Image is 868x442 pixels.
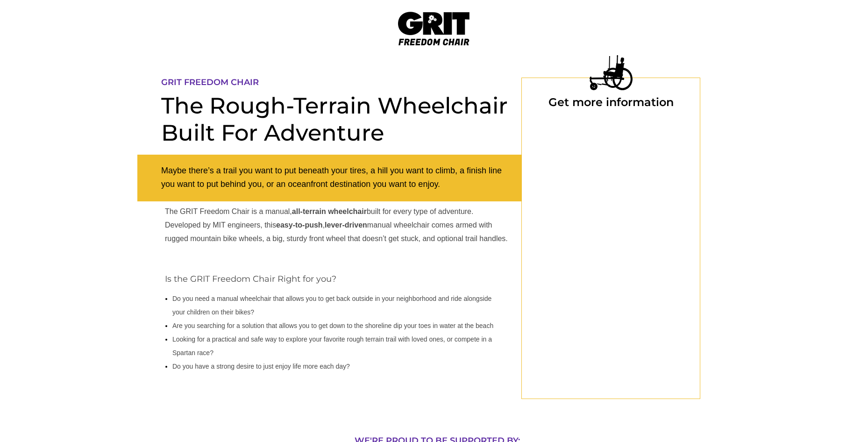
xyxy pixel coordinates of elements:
span: Looking for a practical and safe way to explore your favorite rough terrain trail with loved ones... [172,335,492,356]
iframe: Form 0 [537,123,684,374]
span: Is the GRIT Freedom Chair Right for you? [165,274,336,284]
span: Get more information [548,95,674,109]
strong: lever-driven [325,221,367,229]
span: Do you have a strong desire to just enjoy life more each day? [172,363,350,370]
strong: all-terrain wheelchair [292,207,367,215]
span: GRIT FREEDOM CHAIR [161,77,259,87]
span: The Rough-Terrain Wheelchair Built For Adventure [161,92,508,146]
span: The GRIT Freedom Chair is a manual, built for every type of adventure. Developed by MIT engineers... [165,207,508,242]
span: Do you need a manual wheelchair that allows you to get back outside in your neighborhood and ride... [172,295,491,316]
span: Maybe there’s a trail you want to put beneath your tires, a hill you want to climb, a finish line... [161,166,502,189]
span: Are you searching for a solution that allows you to get down to the shoreline dip your toes in wa... [172,322,493,329]
strong: easy-to-push [276,221,323,229]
